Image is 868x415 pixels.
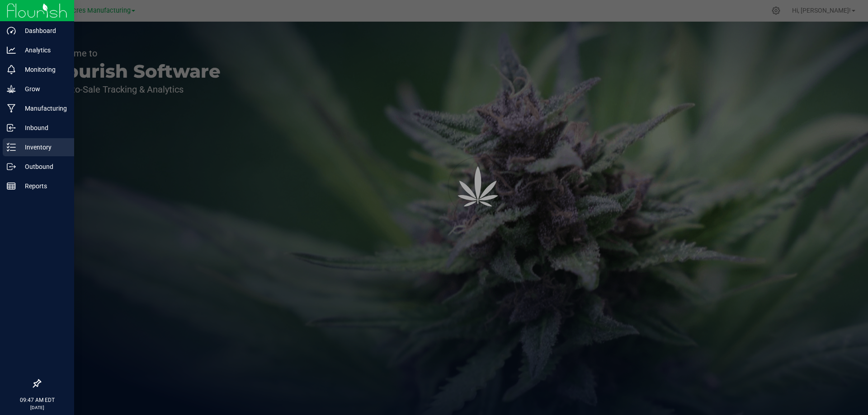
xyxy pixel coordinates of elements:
[16,84,70,94] p: Grow
[16,25,70,36] p: Dashboard
[7,26,16,35] inline-svg: Dashboard
[7,104,16,113] inline-svg: Manufacturing
[16,181,70,191] p: Reports
[7,162,16,171] inline-svg: Outbound
[7,182,16,191] inline-svg: Reports
[16,122,70,133] p: Inbound
[7,46,16,55] inline-svg: Analytics
[7,65,16,74] inline-svg: Monitoring
[4,404,70,411] p: [DATE]
[16,142,70,153] p: Inventory
[7,84,16,93] inline-svg: Grow
[16,64,70,75] p: Monitoring
[16,161,70,172] p: Outbound
[16,103,70,114] p: Manufacturing
[7,143,16,152] inline-svg: Inventory
[16,45,70,56] p: Analytics
[7,123,16,132] inline-svg: Inbound
[4,396,70,404] p: 09:47 AM EDT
